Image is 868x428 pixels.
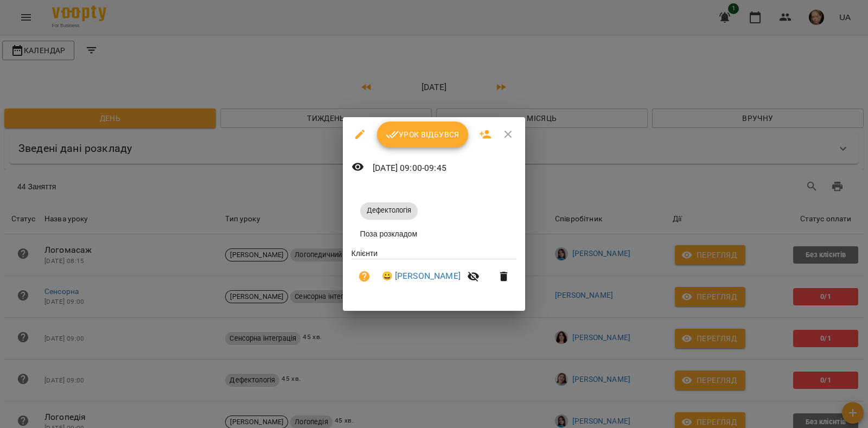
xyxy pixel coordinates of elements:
[352,264,378,290] button: Візит ще не сплачено. Додати оплату?
[377,122,468,148] button: Урок відбувся
[360,206,418,215] span: Дефектологія
[352,248,517,298] ul: Клієнти
[352,224,517,244] li: Поза розкладом
[386,128,459,141] span: Урок відбувся
[373,162,516,175] p: [DATE] 09:00 - 09:45
[382,270,461,283] a: 😀 [PERSON_NAME]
